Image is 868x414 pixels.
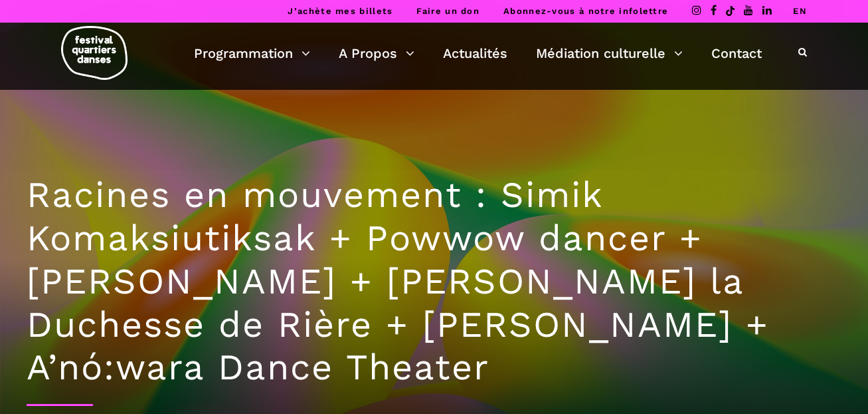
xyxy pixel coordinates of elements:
a: Contact [711,42,762,65]
a: Programmation [194,42,310,65]
a: A Propos [339,42,414,65]
a: Faire un don [416,6,479,16]
a: Actualités [443,42,507,65]
img: logo-fqd-med [61,26,128,80]
a: Abonnez-vous à notre infolettre [503,6,668,16]
h1: Racines en mouvement : Simik Komaksiutiksak + Powwow dancer + [PERSON_NAME] + [PERSON_NAME] la Du... [27,174,841,389]
a: EN [793,6,807,16]
a: Médiation culturelle [536,42,683,65]
a: J’achète mes billets [288,6,392,16]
